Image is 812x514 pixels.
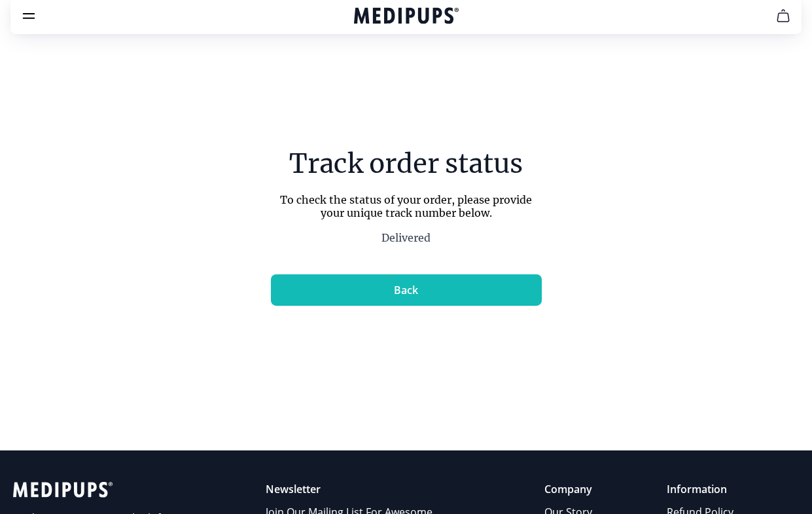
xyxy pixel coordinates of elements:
p: Delivered [271,230,542,246]
button: burger-menu [21,8,37,24]
p: To check the status of your order, please provide your unique track number below. [271,193,542,219]
p: Company [544,482,620,497]
a: Medipups [354,6,459,28]
p: Information [667,482,769,497]
span: Back [394,284,418,297]
button: Back [271,274,542,306]
h3: Track order status [271,145,542,183]
p: Newsletter [266,482,463,497]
